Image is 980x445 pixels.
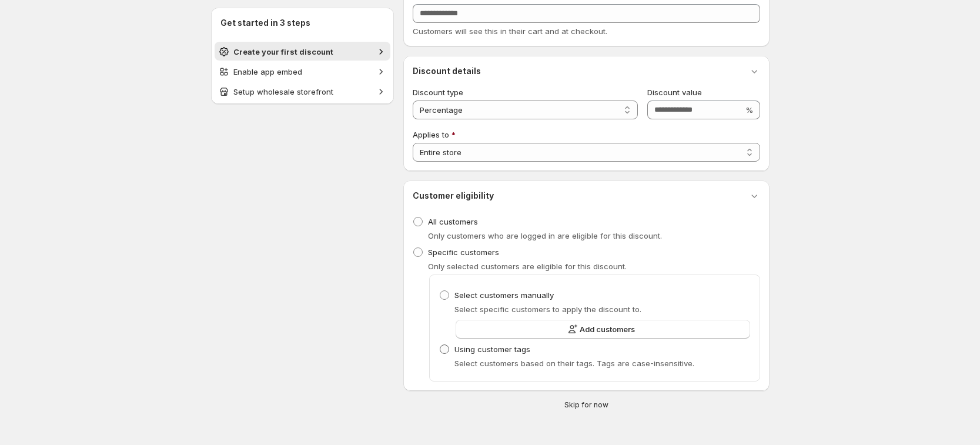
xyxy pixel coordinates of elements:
[647,88,702,97] span: Discount value
[413,88,463,97] span: Discount type
[564,400,608,410] span: Skip for now
[413,26,607,36] span: Customers will see this in their cart and at checkout.
[454,344,530,354] span: Using customer tags
[428,231,662,240] span: Only customers who are logged in are eligible for this discount.
[233,67,302,76] span: Enable app embed
[428,217,478,226] span: All customers
[580,323,635,335] span: Add customers
[428,262,627,271] span: Only selected customers are eligible for this discount.
[233,87,333,96] span: Setup wholesale storefront
[413,130,449,139] span: Applies to
[454,305,641,314] span: Select specific customers to apply the discount to.
[454,359,694,368] span: Select customers based on their tags. Tags are case-insensitive.
[220,17,384,29] h2: Get started in 3 steps
[399,398,774,412] button: Skip for now
[745,105,753,115] span: %
[413,65,481,77] h3: Discount details
[428,247,499,257] span: Specific customers
[456,320,750,339] button: Add customers
[454,290,554,300] span: Select customers manually
[413,190,494,202] h3: Customer eligibility
[233,47,333,56] span: Create your first discount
